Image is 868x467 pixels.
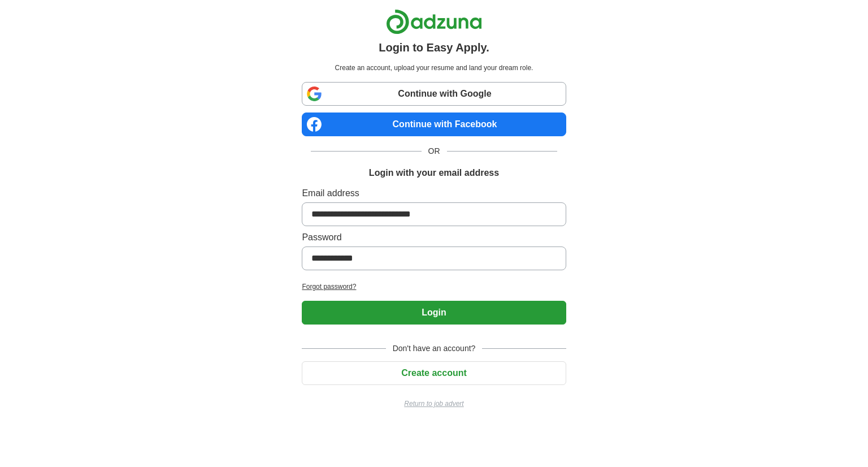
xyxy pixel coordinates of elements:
label: Email address [302,187,566,200]
h1: Login to Easy Apply. [379,39,489,56]
a: Create account [302,368,566,378]
a: Forgot password? [302,282,566,292]
a: Return to job advert [302,399,566,409]
button: Create account [302,361,566,385]
a: Continue with Google [302,82,566,106]
p: Create an account, upload your resume and land your dream role. [304,63,563,73]
img: Adzuna logo [386,9,482,34]
label: Password [302,231,566,244]
span: Don't have an account? [386,343,483,354]
span: OR [422,145,447,157]
h1: Login with your email address [369,166,499,180]
a: Continue with Facebook [302,113,566,136]
button: Login [302,301,566,325]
